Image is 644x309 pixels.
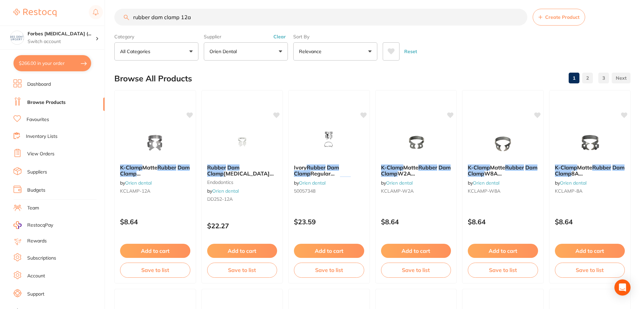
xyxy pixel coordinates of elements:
span: by [381,180,413,186]
b: K-Clamp Matte Rubber Dam Clamp 8A Molar [555,164,625,177]
button: Orien dental [204,42,288,61]
a: 1 [569,71,579,85]
p: All Categories [120,48,153,55]
em: 12A [120,177,131,183]
div: Open Intercom Messenger [614,279,631,296]
em: Dam [327,164,339,171]
em: Rubber [418,164,437,171]
a: Orien dental [386,180,413,186]
a: 3 [598,71,609,85]
b: K-Clamp Matte Rubber Dam Clamp W8A Molar [468,164,538,177]
a: Subscriptions [27,255,56,262]
span: 50057348 [294,188,315,194]
span: by [207,188,239,194]
img: K-Clamp Matte Rubber Dam Clamp 8A Molar [568,125,612,159]
span: KCLAMP-8A [555,188,582,194]
p: $8.64 [468,218,538,226]
a: Dashboard [27,81,51,88]
button: Add to cart [468,244,538,258]
img: K-Clamp Matte Rubber Dam Clamp W8A Molar [481,125,525,159]
label: Category [114,34,198,40]
img: RestocqPay [13,221,22,229]
button: Add to cart [381,244,451,258]
a: Support [27,291,44,298]
em: K-Clamp [468,164,490,171]
span: by [468,180,499,186]
em: Clamp [294,170,310,177]
span: 8A [MEDICAL_DATA] [555,170,601,183]
em: Clamp [381,170,397,177]
button: Save to list [120,263,190,277]
img: K-Clamp Matte Rubber Dam Clamp W2A Premolar [394,125,438,159]
h4: Forbes Dental Surgery (DentalTown 6) [28,31,96,37]
img: K-Clamp Matte Rubber Dam Clamp 12A Molar [133,125,177,159]
input: Search Products [114,9,527,26]
a: Favourites [27,116,49,123]
button: Save to list [555,263,625,277]
a: Orien dental [125,180,152,186]
a: Inventory Lists [26,133,58,140]
em: Dam [439,164,451,171]
a: Budgets [27,187,45,194]
button: Create Product [533,9,585,26]
span: [MEDICAL_DATA] # [207,170,274,183]
a: Orien dental [473,180,499,186]
b: Ivory Rubber Dam Clamp Regular Molar 12A [294,164,364,177]
span: KCLAMP-W2A [381,188,414,194]
p: $8.64 [555,218,625,226]
span: DD252-12A [207,196,233,202]
span: Matte [490,164,505,171]
label: Supplier [204,34,288,40]
span: Matte [403,164,418,171]
em: 12A [211,177,221,183]
button: Clear [271,34,288,40]
p: $8.64 [381,218,451,226]
a: Restocq Logo [13,5,56,21]
em: Dam [178,164,190,171]
p: Relevance [299,48,324,55]
b: Rubber Dam Clamp Molar #12A [207,164,277,177]
em: Clamp [207,170,224,177]
a: Team [27,205,39,211]
span: RestocqPay [27,222,53,229]
button: Save to list [468,263,538,277]
em: Clamp [468,170,484,177]
em: Clamp [120,170,137,177]
a: Browse Products [27,99,66,106]
em: Rubber [592,164,611,171]
em: K-Clamp [381,164,403,171]
span: KCLAMP-12A [120,188,150,194]
img: Ivory Rubber Dam Clamp Regular Molar 12A [307,125,351,159]
span: Regular [MEDICAL_DATA] [294,170,340,183]
span: by [120,180,152,186]
a: View Orders [27,151,54,157]
span: [MEDICAL_DATA] [131,177,177,183]
p: Orien dental [210,48,239,55]
span: Ivory [294,164,307,171]
small: endodontics [207,180,277,185]
img: Rubber Dam Clamp Molar #12A [220,125,264,159]
em: Dam [227,164,239,171]
span: by [555,180,586,186]
span: W2A [MEDICAL_DATA] [381,170,427,183]
a: Orien dental [299,180,326,186]
em: Rubber [307,164,326,171]
button: Add to cart [294,244,364,258]
button: All Categories [114,42,198,61]
b: K-Clamp Matte Rubber Dam Clamp 12A Molar [120,164,190,177]
span: Matte [142,164,157,171]
span: W8A [MEDICAL_DATA] [468,170,514,183]
span: Matte [577,164,592,171]
a: Suppliers [27,169,47,176]
a: Orien dental [212,188,239,194]
p: $8.64 [120,218,190,226]
em: Clamp [555,170,571,177]
em: K-Clamp [120,164,142,171]
label: Sort By [293,34,377,40]
a: Account [27,273,45,279]
button: Reset [402,42,419,61]
h2: Browse All Products [114,74,192,83]
p: $23.59 [294,218,364,226]
p: $22.27 [207,222,277,230]
a: Orien dental [560,180,586,186]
